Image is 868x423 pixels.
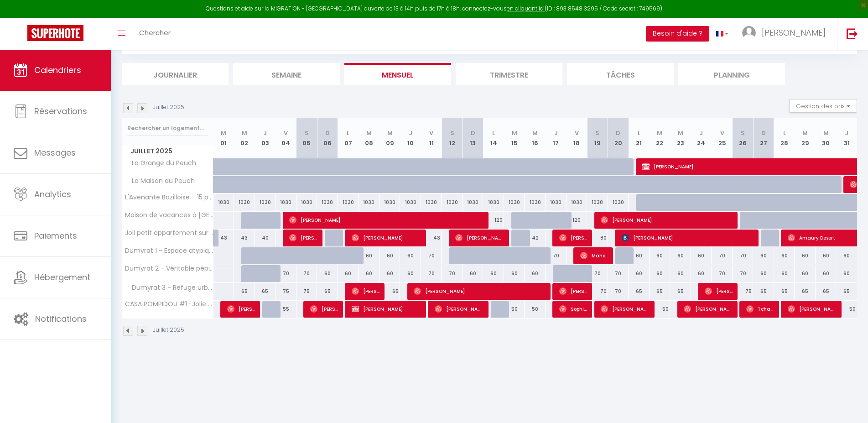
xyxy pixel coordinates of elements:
[525,194,546,211] div: 1030
[567,118,587,158] th: 18
[296,118,317,158] th: 05
[442,118,463,158] th: 12
[124,212,215,219] span: Maison de vacances à [GEOGRAPHIC_DATA]
[379,194,400,211] div: 1030
[559,229,587,246] span: [PERSON_NAME]
[753,247,774,264] div: 60
[421,230,442,246] div: 43
[525,265,546,282] div: 60
[845,129,848,137] abbr: J
[347,129,349,137] abbr: L
[153,103,184,112] p: Juillet 2025
[317,194,338,211] div: 1030
[567,212,587,229] div: 120
[234,283,255,300] div: 65
[35,313,87,324] span: Notifications
[34,64,81,76] span: Calendriers
[608,265,629,282] div: 70
[366,129,372,137] abbr: M
[608,194,629,211] div: 1030
[816,247,837,264] div: 60
[421,247,442,264] div: 70
[670,247,691,264] div: 60
[753,118,774,158] th: 27
[359,247,379,264] div: 60
[421,118,442,158] th: 11
[504,194,525,211] div: 1030
[463,118,483,158] th: 13
[629,265,650,282] div: 60
[242,129,247,137] abbr: M
[338,194,359,211] div: 1030
[774,265,795,282] div: 60
[124,194,215,201] span: L'Avenante Bazilloise - 15 pers
[650,118,670,158] th: 22
[646,26,709,42] button: Besoin d'aide ?
[289,211,485,229] span: [PERSON_NAME]
[836,301,857,318] div: 50
[213,118,234,158] th: 01
[670,118,691,158] th: 23
[512,129,517,137] abbr: M
[255,118,276,158] th: 03
[753,283,774,300] div: 65
[352,282,379,300] span: [PERSON_NAME]
[795,247,816,264] div: 60
[650,265,670,282] div: 60
[504,265,525,282] div: 60
[234,230,255,246] div: 43
[622,229,754,246] span: [PERSON_NAME]
[255,194,276,211] div: 1030
[463,265,483,282] div: 60
[587,118,608,158] th: 19
[275,265,296,282] div: 70
[471,129,475,137] abbr: D
[587,283,608,300] div: 70
[741,129,745,137] abbr: S
[691,247,712,264] div: 60
[774,247,795,264] div: 60
[34,272,90,283] span: Hébergement
[705,282,733,300] span: [PERSON_NAME]
[124,301,215,308] span: CASA POMPIDOU #1 · Jolie et [GEOGRAPHIC_DATA] 1
[712,265,733,282] div: 70
[275,301,296,318] div: 55
[305,129,309,137] abbr: S
[227,300,255,318] span: [PERSON_NAME]
[352,300,421,318] span: [PERSON_NAME]
[124,247,215,254] span: Dumyrat 1 - Espace atypique
[379,283,400,300] div: 65
[816,265,837,282] div: 60
[670,265,691,282] div: 60
[34,105,87,117] span: Réservations
[492,129,495,137] abbr: L
[816,283,837,300] div: 65
[442,265,463,282] div: 70
[483,194,504,211] div: 1030
[735,18,837,50] a: ... [PERSON_NAME]
[359,194,379,211] div: 1030
[742,26,756,40] img: ...
[344,63,451,85] li: Mensuel
[255,283,276,300] div: 65
[525,230,546,246] div: 42
[338,118,359,158] th: 07
[525,118,546,158] th: 16
[836,283,857,300] div: 65
[650,301,670,318] div: 50
[124,230,215,236] span: Joli petit appartement sur les hauteurs de BRIVE
[795,118,816,158] th: 29
[317,283,338,300] div: 65
[507,5,545,12] a: en cliquant ici
[255,230,276,246] div: 40
[132,18,177,50] a: Chercher
[559,282,587,300] span: [PERSON_NAME]
[127,120,208,136] input: Rechercher un logement...
[559,300,587,318] span: Sophie &
[788,300,837,318] span: [PERSON_NAME]
[122,63,229,85] li: Journalier
[762,27,826,38] span: [PERSON_NAME]
[783,129,786,137] abbr: L
[546,118,567,158] th: 17
[296,265,317,282] div: 70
